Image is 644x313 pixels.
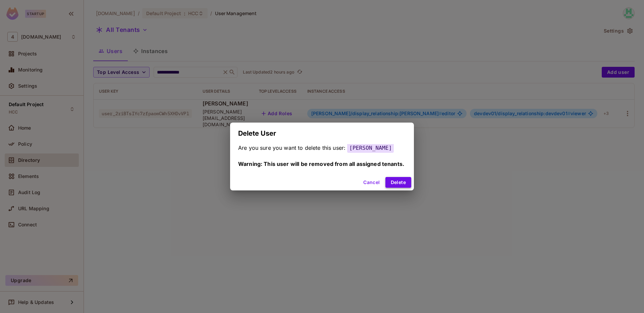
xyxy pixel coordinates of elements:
button: Cancel [361,177,382,188]
h2: Delete User [230,123,414,144]
span: [PERSON_NAME] [347,143,394,153]
span: Are you sure you want to delete this user: [238,144,345,151]
button: Delete [385,177,411,188]
span: Warning: This user will be removed from all assigned tenants. [238,161,404,167]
